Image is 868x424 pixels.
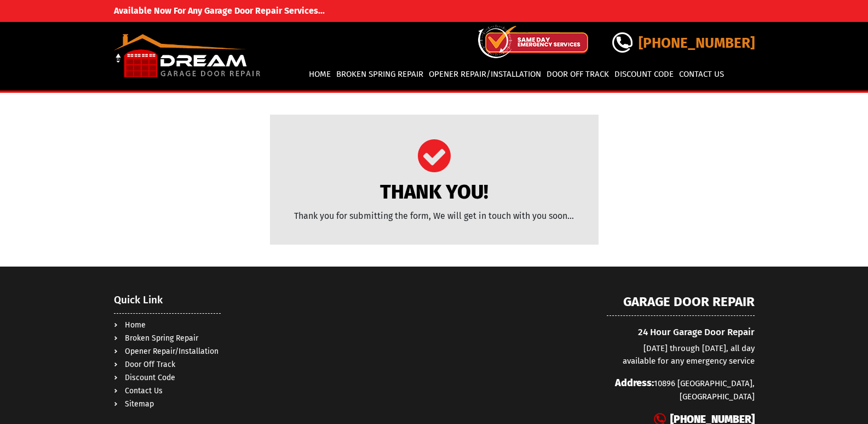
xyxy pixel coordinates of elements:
p: [DATE] through [DATE], all day available for any emergency service [607,342,755,367]
p: Thank you for submitting the form, We will get in touch with you soon... [281,210,588,223]
strong: Address: [615,377,654,389]
a: Door Off Track [545,65,611,83]
h3: Thank You! [281,180,588,204]
a: Opener Repair/Installation [427,65,543,83]
h5: 24 Hour Garage Door Repair [607,327,755,338]
a: Home [125,320,146,330]
a: Home [307,65,332,83]
a: Sitemap [125,399,154,409]
a: [PHONE_NUMBER] [612,35,755,52]
img: call.png [612,32,633,53]
h2: Quick Link [114,294,221,314]
a: Discount Code [125,373,175,382]
a: Door Off Track [125,360,175,369]
img: icon-top.png [478,25,588,58]
h4: Garage door repair [607,294,755,316]
a: Broken Spring Repair [125,333,198,343]
p: 10896 [GEOGRAPHIC_DATA], [GEOGRAPHIC_DATA] [607,376,755,403]
a: Opener Repair/Installation [125,347,219,356]
a: Broken Spring Repair [335,65,425,83]
a: Discount Code [613,65,675,83]
img: Dream.png [114,34,262,78]
a: Contact Us [677,65,726,83]
a: Contact Us [125,386,163,395]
